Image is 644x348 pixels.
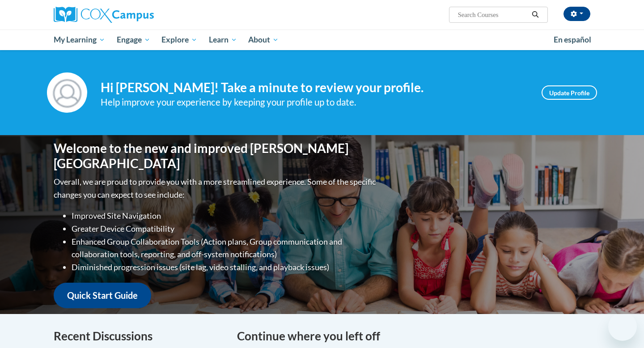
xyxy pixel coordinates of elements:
[554,35,591,44] span: En español
[54,34,105,45] span: My Learning
[548,30,597,49] a: En español
[54,283,151,308] a: Quick Start Guide
[117,34,150,45] span: Engage
[243,30,285,50] a: About
[161,34,197,45] span: Explore
[72,261,378,274] li: Diminished progression issues (site lag, video stalling, and playback issues)
[54,7,224,23] a: Cox Campus
[542,85,597,100] a: Update Profile
[237,327,590,345] h4: Continue where you left off
[48,30,111,50] a: My Learning
[54,141,378,171] h1: Welcome to the new and improved [PERSON_NAME][GEOGRAPHIC_DATA]
[156,30,203,50] a: Explore
[54,327,224,345] h4: Recent Discussions
[101,80,528,95] h4: Hi [PERSON_NAME]! Take a minute to review your profile.
[54,175,378,201] p: Overall, we are proud to provide you with a more streamlined experience. Some of the specific cha...
[608,312,637,341] iframe: Button to launch messaging window
[203,30,243,50] a: Learn
[72,222,378,235] li: Greater Device Compatibility
[563,7,590,21] button: Account Settings
[101,95,528,110] div: Help improve your experience by keeping your profile up to date.
[47,72,87,113] img: Profile Image
[529,9,542,20] button: Search
[72,209,378,222] li: Improved Site Navigation
[457,9,529,20] input: Search Courses
[72,235,378,261] li: Enhanced Group Collaboration Tools (Action plans, Group communication and collaboration tools, re...
[54,7,154,23] img: Cox Campus
[111,30,156,50] a: Engage
[209,34,237,45] span: Learn
[40,30,604,50] div: Main menu
[248,34,279,45] span: About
